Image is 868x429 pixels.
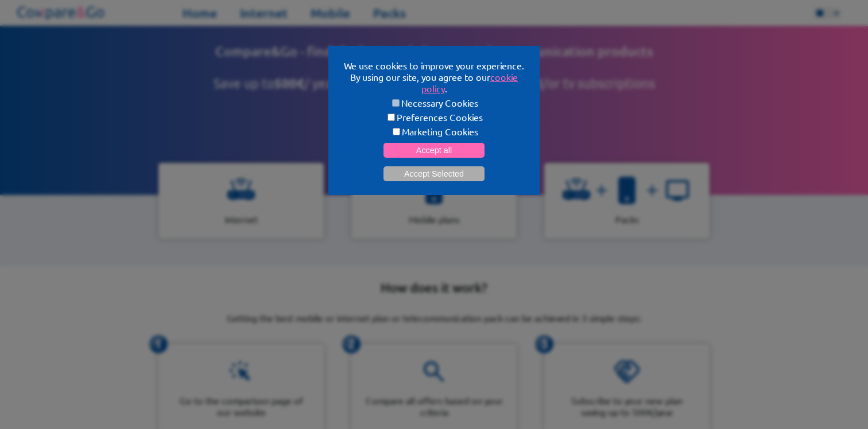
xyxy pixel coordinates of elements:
[421,71,518,94] a: cookie policy
[383,166,485,181] button: Accept Selected
[393,128,400,135] input: Marketing Cookies
[392,99,400,107] input: Necessary Cookies
[342,126,526,137] label: Marketing Cookies
[387,114,395,121] input: Preferences Cookies
[383,143,485,158] button: Accept all
[342,60,526,94] p: We use cookies to improve your experience. By using our site, you agree to our .
[342,97,526,108] label: Necessary Cookies
[342,111,526,123] label: Preferences Cookies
